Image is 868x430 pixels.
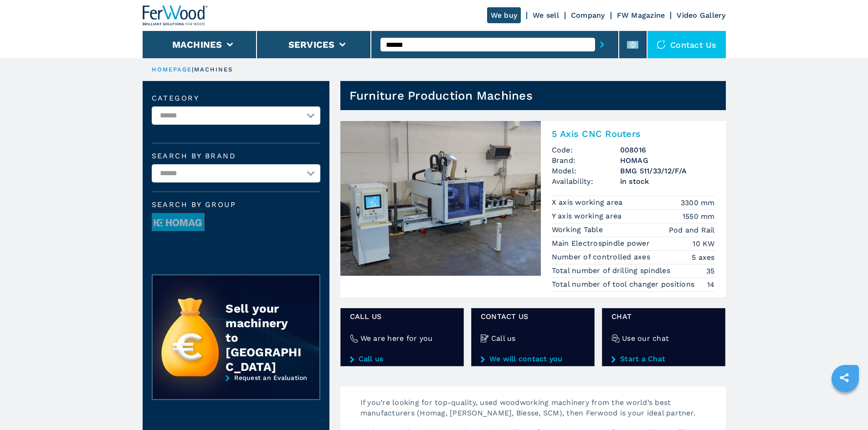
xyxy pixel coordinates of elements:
[152,66,192,73] a: HOMEPAGE
[552,211,624,221] p: Y axis working area
[620,166,715,176] h3: BMG 511/33/12/F/A
[571,11,605,20] a: Company
[681,197,715,208] em: 3300 mm
[350,311,454,322] span: Call us
[552,225,606,235] p: Working Table
[481,355,585,363] a: We will contact you
[620,155,715,166] h3: HOMAG
[647,31,726,58] div: Contact us
[172,39,222,50] button: Machines
[669,225,715,235] em: Pod and Rail
[677,11,725,20] a: Video Gallery
[620,145,715,155] h3: 008016
[552,176,620,187] span: Availability:
[340,121,726,297] a: 5 Axis CNC Routers HOMAG BMG 511/33/12/F/A5 Axis CNC RoutersCode:008016Brand:HOMAGModel:BMG 511/3...
[552,155,620,166] span: Brand:
[552,145,620,155] span: Code:
[152,95,320,102] label: Category
[152,213,204,232] img: image
[360,333,433,344] h4: We are here for you
[481,334,489,343] img: Call us
[350,334,358,343] img: We are here for you
[552,279,697,289] p: Total number of tool changer positions
[620,176,715,187] span: in stock
[611,334,620,343] img: Use our chat
[707,279,715,290] em: 14
[693,238,714,249] em: 10 KW
[533,11,559,20] a: We sell
[351,397,726,427] p: If you’re looking for top-quality, used woodworking machinery from the world’s best manufacturers...
[552,266,673,276] p: Total number of drilling spindles
[595,34,609,55] button: submit-button
[829,389,861,423] iframe: Chat
[152,201,320,208] span: Search by group
[706,266,715,276] em: 35
[622,333,669,344] h4: Use our chat
[481,311,585,322] span: CONTACT US
[340,121,541,276] img: 5 Axis CNC Routers HOMAG BMG 511/33/12/F/A
[152,152,320,160] label: Search by brand
[552,252,653,262] p: Number of controlled axes
[552,166,620,176] span: Model:
[491,333,516,344] h4: Call us
[833,366,856,389] a: sharethis
[611,311,716,322] span: Chat
[288,39,335,50] button: Services
[350,355,454,363] a: Call us
[611,355,716,363] a: Start a Chat
[194,66,233,74] p: machines
[552,197,625,207] p: X axis working area
[226,301,301,374] div: Sell your machinery to [GEOGRAPHIC_DATA]
[683,211,715,222] em: 1550 mm
[692,252,715,263] em: 5 axes
[143,5,208,25] img: Ferwood
[192,66,194,73] span: |
[552,128,715,139] h2: 5 Axis CNC Routers
[552,238,652,248] p: Main Electrospindle power
[487,7,521,23] a: We buy
[617,11,665,20] a: FW Magazine
[349,88,533,103] h1: Furniture Production Machines
[657,40,666,49] img: Contact us
[152,374,320,407] a: Request an Evaluation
